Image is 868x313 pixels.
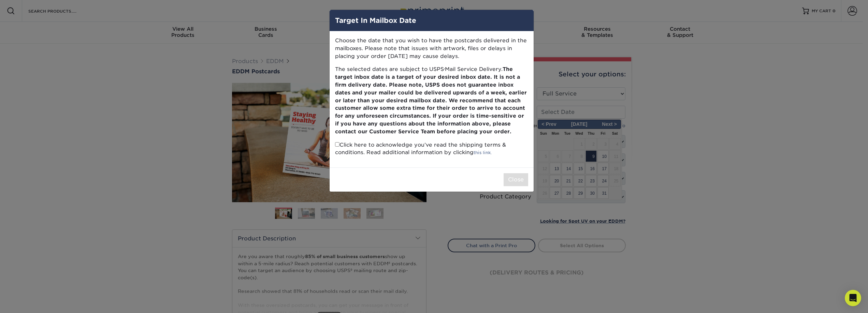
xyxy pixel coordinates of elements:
[474,150,492,155] a: this link.
[335,141,528,157] p: Click here to acknowledge you’ve read the shipping terms & conditions. Read additional informatio...
[335,15,528,26] h4: Target In Mailbox Date
[504,173,528,186] button: Close
[335,65,528,135] p: The selected dates are subject to USPS Mail Service Delivery.
[845,290,861,306] div: Open Intercom Messenger
[335,66,527,134] b: The target inbox date is a target of your desired inbox date. It is not a firm delivery date. Ple...
[335,37,528,60] p: Choose the date that you wish to have the postcards delivered in the mailboxes. Please note that ...
[444,68,445,70] small: ®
